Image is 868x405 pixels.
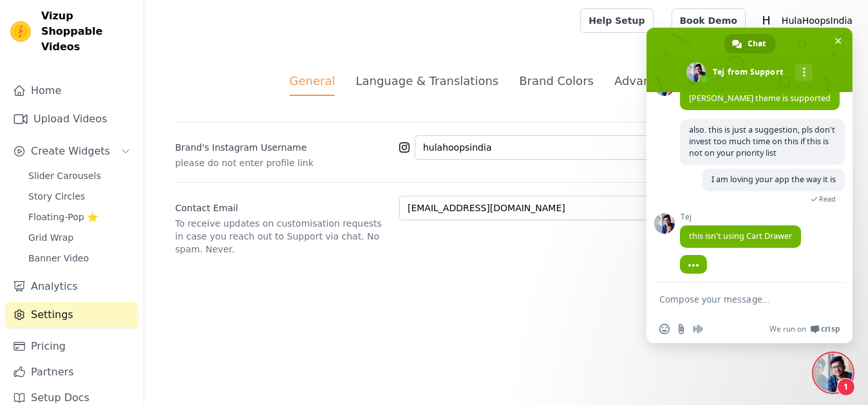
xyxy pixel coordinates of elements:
span: Grid Wrap [28,231,73,244]
span: Close chat [831,34,845,48]
a: Banner Video [21,249,138,267]
span: Crisp [821,324,840,334]
textarea: Compose your message... [659,294,811,305]
div: More channels [795,64,813,81]
div: Language & Translations [355,72,498,89]
span: 1 [837,378,855,396]
span: Story Circles [28,190,85,203]
a: Home [5,78,138,104]
div: General [290,72,335,96]
p: To receive updates on customisation requests in case you reach out to Support via chat. No spam. ... [175,217,389,256]
span: Chat [748,34,766,53]
a: We run onCrisp [769,324,840,334]
p: please do not enter profile link [175,156,389,169]
img: Vizup [10,21,31,42]
a: Upload Videos [5,106,138,132]
div: Brand Colors [519,72,594,89]
text: H [762,14,770,27]
span: Insert an emoji [659,324,670,334]
span: Floating-Pop ⭐ [28,211,98,223]
button: H HulaHoopsIndia [756,9,858,32]
span: Audio message [693,324,703,334]
a: Help Setup [580,8,653,33]
a: Story Circles [21,187,138,205]
div: Chat [724,34,775,53]
button: Create Widgets [5,138,138,164]
a: Grid Wrap [21,229,138,247]
span: Vizup Shoppable Videos [41,8,133,55]
div: Close chat [814,353,853,392]
a: Pricing [5,334,138,359]
p: HulaHoopsIndia [777,9,858,32]
span: also. this is just a suggestion, pls don't invest too much time on this if this is not on your pr... [689,124,835,158]
span: Send a file [676,324,686,334]
span: I am loving your app the way it is [712,174,836,185]
a: Slider Carousels [21,167,138,185]
span: Read [819,194,836,203]
label: Brand's Instagram Username [175,136,389,154]
a: Partners [5,359,138,385]
div: Advanced Settings [614,72,722,89]
span: Slider Carousels [28,169,101,182]
span: [PERSON_NAME] theme is supported [689,93,831,104]
a: Analytics [5,274,138,299]
span: Banner Video [28,252,89,265]
a: Settings [5,302,138,328]
label: Contact Email [175,196,389,214]
span: this isn't using Cart Drawer [689,231,792,241]
span: Tej [680,212,801,221]
a: Floating-Pop ⭐ [21,208,138,226]
span: Create Widgets [31,144,110,159]
a: Book Demo [672,8,746,33]
span: We run on [769,324,806,334]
